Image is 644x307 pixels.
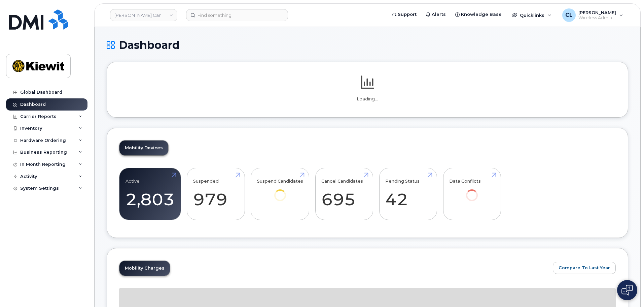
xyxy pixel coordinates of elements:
[119,141,168,155] a: Mobility Devices
[193,172,239,216] a: Suspended 979
[559,265,610,271] span: Compare To Last Year
[257,172,303,211] a: Suspend Candidates
[553,262,616,274] button: Compare To Last Year
[119,96,616,102] p: Loading...
[119,261,170,276] a: Mobility Charges
[621,285,633,296] img: Open chat
[321,172,367,216] a: Cancel Candidates 695
[126,172,175,216] a: Active 2,803
[385,172,431,216] a: Pending Status 42
[107,39,628,51] h1: Dashboard
[449,172,495,211] a: Data Conflicts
